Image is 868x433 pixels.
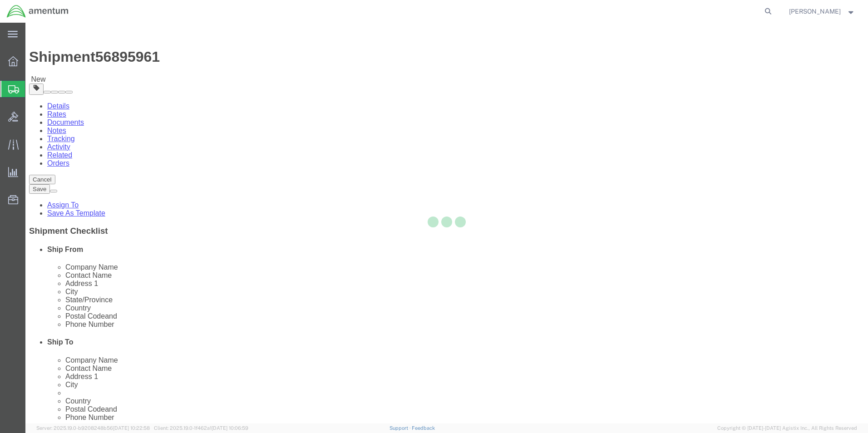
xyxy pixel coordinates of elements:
[113,425,150,431] span: [DATE] 10:22:58
[154,425,248,431] span: Client: 2025.19.0-1f462a1
[212,425,248,431] span: [DATE] 10:06:59
[789,6,841,16] span: Rosemarie Coey
[390,425,412,431] a: Support
[717,424,857,432] span: Copyright © [DATE]-[DATE] Agistix Inc., All Rights Reserved
[36,425,150,431] span: Server: 2025.19.0-b9208248b56
[789,6,856,17] button: [PERSON_NAME]
[6,5,69,18] img: logo
[412,425,435,431] a: Feedback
